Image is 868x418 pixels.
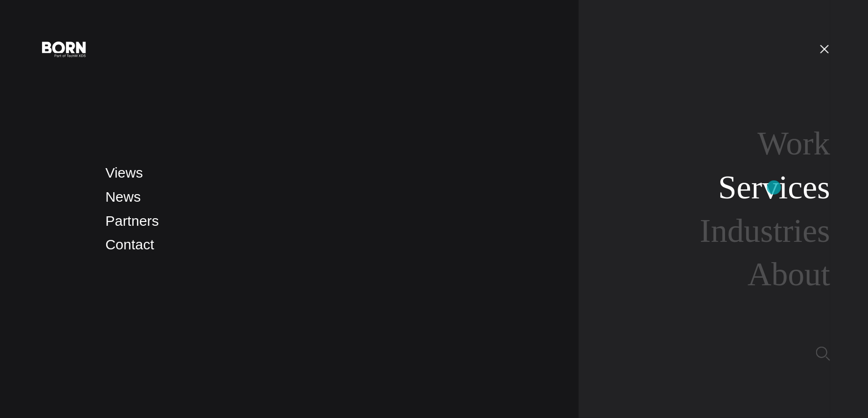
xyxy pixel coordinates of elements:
a: News [105,189,141,205]
button: Open [813,39,836,59]
a: Industries [700,213,830,249]
a: About [748,256,830,292]
a: Views [105,165,143,180]
a: Contact [105,237,154,252]
img: Search [816,347,830,361]
a: Work [758,125,830,162]
a: Services [718,169,830,205]
a: Partners [105,213,159,229]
